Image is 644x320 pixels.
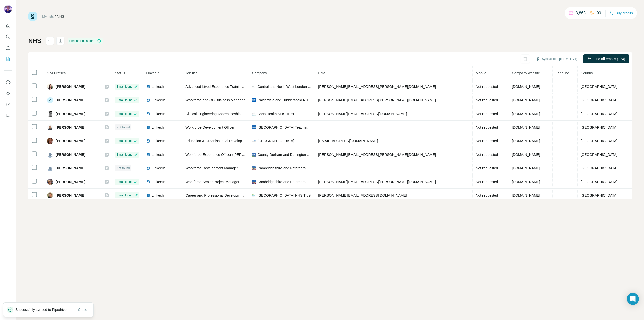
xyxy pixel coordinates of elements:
img: Avatar [47,138,53,144]
button: Search [4,32,12,41]
span: Not requested [476,112,498,116]
span: LinkedIn [152,111,165,116]
img: LinkedIn logo [146,193,150,197]
span: [GEOGRAPHIC_DATA] [581,193,617,197]
img: company-logo [252,166,256,170]
span: [GEOGRAPHIC_DATA] [581,98,617,102]
span: [GEOGRAPHIC_DATA] Teaching Hospitals NHS Trust [257,125,312,130]
span: Close [78,307,87,312]
img: company-logo [252,98,256,102]
span: [PERSON_NAME] [56,98,85,103]
span: Not requested [476,125,498,129]
span: [DOMAIN_NAME] [512,98,540,102]
span: [PERSON_NAME][EMAIL_ADDRESS][PERSON_NAME][DOMAIN_NAME] [318,153,436,157]
button: Feedback [4,111,12,120]
span: LinkedIn [152,166,165,171]
img: Avatar [47,165,53,171]
span: Education & Organisational Development Manager [185,139,265,143]
span: Cambridgeshire and Peterborough NHS Foundation Trust CPFT [257,166,312,171]
span: [GEOGRAPHIC_DATA] NHS Trust [257,193,311,198]
span: Not requested [476,85,498,89]
button: actions [46,37,54,45]
img: company-logo [252,85,256,89]
span: [PERSON_NAME] [56,84,85,89]
span: Email found [116,112,132,116]
img: LinkedIn logo [146,125,150,129]
span: [GEOGRAPHIC_DATA] [581,166,617,170]
span: [GEOGRAPHIC_DATA] [581,153,617,157]
span: Workforce and OD Business Manager [185,98,245,102]
span: Company website [512,71,540,75]
span: Email found [116,152,132,157]
span: [PERSON_NAME][EMAIL_ADDRESS][DOMAIN_NAME] [318,112,407,116]
button: Sync all to Pipedrive (174) [532,55,581,63]
div: Open Intercom Messenger [627,293,639,305]
span: Cambridgeshire and Peterborough NHS Foundation Trust CPFT [257,179,312,184]
span: [PERSON_NAME] [56,125,85,130]
span: Central and North West London NHS Foundation Trust [257,84,312,89]
span: [GEOGRAPHIC_DATA] [581,139,617,143]
span: Country [581,71,593,75]
p: Successfully synced to Pipedrive. [15,307,72,312]
img: LinkedIn logo [146,139,150,143]
span: Find all emails (174) [593,56,625,61]
span: Not requested [476,139,498,143]
img: Avatar [47,84,53,90]
span: Mobile [476,71,486,75]
span: [PERSON_NAME][EMAIL_ADDRESS][PERSON_NAME][DOMAIN_NAME] [318,180,436,184]
span: LinkedIn [152,84,165,89]
span: [PERSON_NAME] [56,193,85,198]
a: My lists [42,14,54,18]
span: Status [115,71,125,75]
span: Email found [116,84,132,89]
span: Clinical Engineering Apprenticeship Manager [185,112,256,116]
button: Enrich CSV [4,43,12,52]
div: NHS [57,14,64,19]
span: Barts Health NHS Trust [257,111,294,116]
img: Avatar [4,5,12,13]
img: LinkedIn logo [146,112,150,116]
span: [DOMAIN_NAME] [512,166,540,170]
img: LinkedIn logo [146,98,150,102]
span: Not requested [476,180,498,184]
img: Avatar [47,179,53,185]
img: Avatar [47,152,53,158]
span: Not requested [476,166,498,170]
span: [GEOGRAPHIC_DATA] [581,180,617,184]
span: Career and Professional Development Lead [185,193,254,197]
span: Company [252,71,267,75]
img: company-logo [252,180,256,184]
span: Job title [185,71,197,75]
span: LinkedIn [152,152,165,157]
span: [GEOGRAPHIC_DATA] [257,138,294,144]
span: Not requested [476,193,498,197]
span: [PERSON_NAME][EMAIL_ADDRESS][DOMAIN_NAME] [318,193,407,197]
img: LinkedIn logo [146,85,150,89]
button: Buy credits [610,10,633,17]
span: [DOMAIN_NAME] [512,112,540,116]
button: Dashboard [4,100,12,109]
span: Landline [556,71,569,75]
span: [DOMAIN_NAME] [512,125,540,129]
span: Not found [116,166,130,170]
span: [PERSON_NAME][EMAIL_ADDRESS][PERSON_NAME][DOMAIN_NAME] [318,85,436,89]
span: LinkedIn [152,193,165,198]
span: [GEOGRAPHIC_DATA] [581,125,617,129]
span: [PERSON_NAME] [56,179,85,184]
span: County Durham and Darlington NHS Foundation Trust [257,152,312,157]
button: Use Surfe on LinkedIn [4,78,12,87]
img: company-logo [252,112,256,116]
button: Find all emails (174) [583,54,629,63]
span: Workforce Development Officer [185,125,234,129]
img: LinkedIn logo [146,180,150,184]
span: Workforce Experience Officer ([PERSON_NAME]) [185,153,264,157]
span: [DOMAIN_NAME] [512,153,540,157]
img: Avatar [47,124,53,130]
img: company-logo [252,193,256,197]
span: LinkedIn [152,98,165,103]
img: LinkedIn logo [146,153,150,157]
button: Quick start [4,21,12,30]
button: My lists [4,54,12,63]
span: Advanced Lived Experience Training Development Lead for Complex Emotional Needs [185,85,321,89]
span: [DOMAIN_NAME] [512,85,540,89]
